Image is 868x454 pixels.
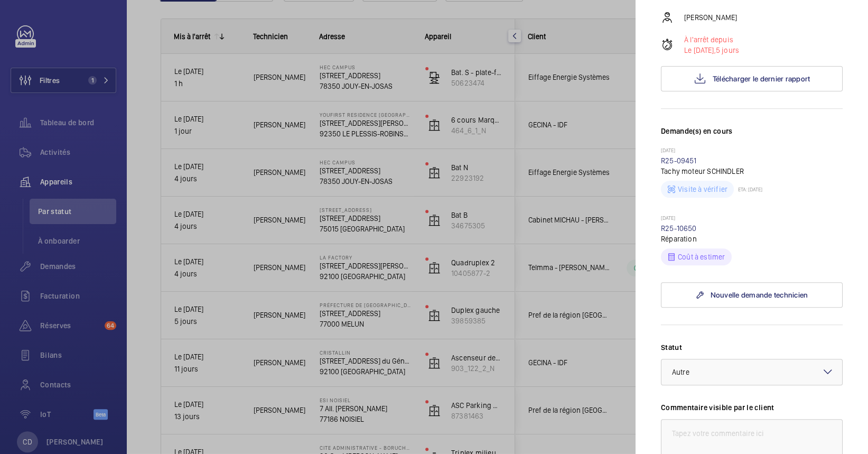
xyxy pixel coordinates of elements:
[661,402,843,413] label: Commentaire visible par le client
[684,45,739,55] p: 5 jours
[661,166,843,177] p: Tachy moteur SCHINDLER
[661,147,843,155] p: [DATE]
[661,224,697,233] a: R25-10650
[734,186,762,192] p: ETA: [DATE]
[684,46,716,54] span: Le [DATE],
[684,34,739,45] p: À l'arrêt depuis
[684,12,737,23] p: [PERSON_NAME]
[678,184,727,194] p: Visite à vérifier
[661,126,843,147] h3: Demande(s) en cours
[661,66,843,91] button: Télécharger le dernier rapport
[678,252,725,262] p: Coût à estimer
[661,234,843,244] p: Réparation
[713,75,810,83] span: Télécharger le dernier rapport
[661,215,843,223] p: [DATE]
[661,342,843,353] label: Statut
[661,282,843,308] a: Nouvelle demande technicien
[672,368,689,376] span: Autre
[661,156,697,165] a: R25-09451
